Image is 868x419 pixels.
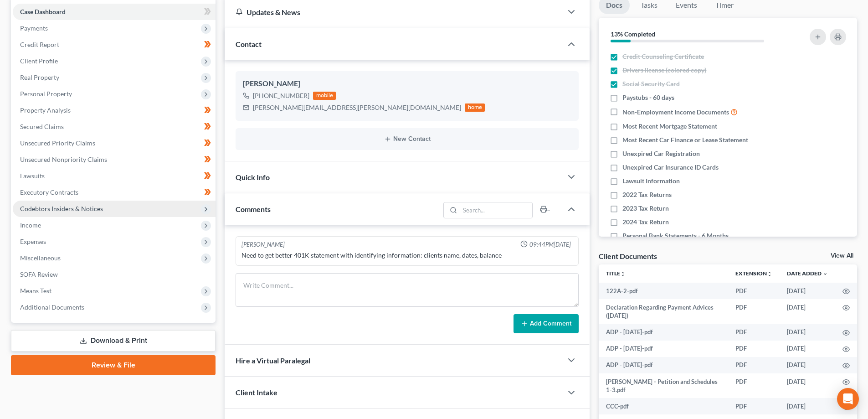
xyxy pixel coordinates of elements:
span: Property Analysis [20,106,71,114]
span: Lawsuits [20,172,45,180]
td: ADP - [DATE]-pdf [599,324,728,341]
td: PDF [728,373,780,398]
td: [DATE] [780,398,835,414]
span: Personal Property [20,90,72,98]
i: unfold_more [767,271,772,277]
span: Expenses [20,238,46,245]
span: Payments [20,24,48,32]
span: Income [20,221,41,229]
div: mobile [313,92,336,100]
td: CCC-pdf [599,398,728,414]
a: Download & Print [11,330,216,352]
strong: 13% Completed [611,30,655,38]
span: Additional Documents [20,303,84,311]
td: [PERSON_NAME] - Petition and Schedules 1-3.pdf [599,373,728,398]
div: Updates & News [236,7,551,17]
span: Unsecured Nonpriority Claims [20,155,107,163]
span: SOFA Review [20,270,58,278]
span: Case Dashboard [20,8,66,16]
span: Contact [236,40,262,48]
td: PDF [728,299,780,324]
span: Client Intake [236,388,277,397]
span: Unexpired Car Insurance ID Cards [622,163,719,172]
span: 2022 Tax Returns [622,190,672,199]
a: Case Dashboard [13,4,216,20]
span: Personal Bank Statements - 6 Months [622,231,729,240]
span: 2023 Tax Return [622,204,669,213]
td: PDF [728,357,780,373]
span: Client Profile [20,57,58,65]
span: Paystubs - 60 days [622,93,674,102]
a: View All [831,253,853,259]
span: Executory Contracts [20,188,78,196]
span: Credit Report [20,41,59,48]
a: Extensionunfold_more [735,270,772,277]
span: Lawsuit Information [622,176,680,186]
span: Quick Info [236,173,270,181]
a: Date Added expand_more [787,270,828,277]
div: [PHONE_NUMBER] [253,91,309,100]
span: Miscellaneous [20,254,61,262]
a: Titleunfold_more [606,270,626,277]
a: SOFA Review [13,266,216,283]
span: Comments [236,205,271,213]
td: Declaration Regarding Payment Advices ([DATE]) [599,299,728,324]
td: ADP - [DATE]-pdf [599,341,728,357]
span: Most Recent Mortgage Statement [622,122,717,131]
a: Executory Contracts [13,184,216,201]
td: [DATE] [780,373,835,398]
td: ADP - [DATE]-pdf [599,357,728,373]
span: Means Test [20,287,51,295]
a: Lawsuits [13,168,216,184]
i: expand_more [822,271,828,277]
button: Add Comment [514,314,579,333]
div: Client Documents [599,251,657,261]
a: Credit Report [13,36,216,53]
div: [PERSON_NAME] [243,78,571,89]
span: Codebtors Insiders & Notices [20,205,103,212]
span: Most Recent Car Finance or Lease Statement [622,135,748,145]
a: Review & File [11,355,216,375]
div: home [465,103,485,112]
span: Real Property [20,73,59,81]
td: PDF [728,324,780,341]
td: [DATE] [780,341,835,357]
td: 122A-2-pdf [599,283,728,299]
button: New Contact [243,135,571,143]
input: Search... [460,202,533,218]
td: PDF [728,398,780,414]
td: [DATE] [780,357,835,373]
div: [PERSON_NAME] [241,240,285,249]
span: Secured Claims [20,123,64,130]
td: [DATE] [780,324,835,341]
span: 2024 Tax Return [622,217,669,227]
div: [PERSON_NAME][EMAIL_ADDRESS][PERSON_NAME][DOMAIN_NAME] [253,103,461,112]
td: [DATE] [780,283,835,299]
a: Secured Claims [13,119,216,135]
span: Unsecured Priority Claims [20,139,95,147]
td: [DATE] [780,299,835,324]
a: Unsecured Priority Claims [13,135,216,151]
td: PDF [728,341,780,357]
div: Open Intercom Messenger [837,388,859,410]
span: Social Security Card [622,79,680,88]
div: Need to get better 401K statement with identifying information: clients name, dates, balance [241,251,573,260]
a: Property Analysis [13,102,216,119]
span: Credit Counseling Certificate [622,52,704,61]
span: 09:44PM[DATE] [529,240,571,249]
i: unfold_more [620,271,626,277]
span: Drivers license (colored copy) [622,66,706,75]
span: Hire a Virtual Paralegal [236,356,310,365]
a: Unsecured Nonpriority Claims [13,151,216,168]
span: Unexpired Car Registration [622,149,700,158]
td: PDF [728,283,780,299]
span: Non-Employment Income Documents [622,108,729,117]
